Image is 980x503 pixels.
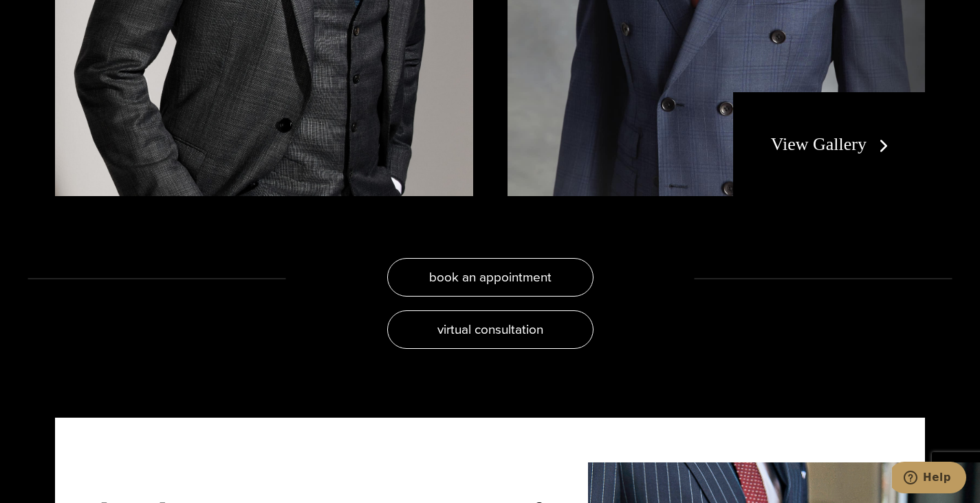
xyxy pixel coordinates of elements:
[771,134,894,154] a: View Gallery
[429,267,552,287] span: book an appointment
[387,310,594,349] a: virtual consultation
[437,319,543,339] span: virtual consultation
[892,462,966,496] iframe: Opens a widget where you can chat to one of our agents
[387,258,594,297] a: book an appointment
